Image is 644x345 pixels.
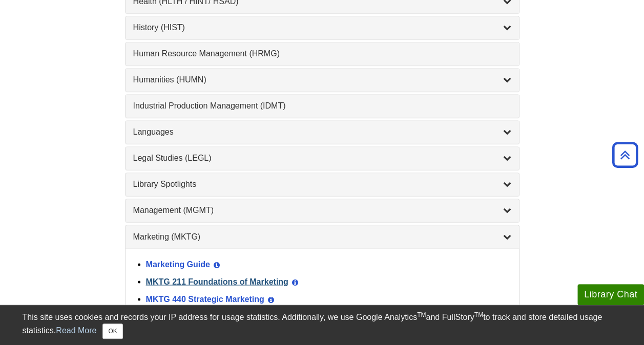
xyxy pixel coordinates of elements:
[133,21,511,34] a: History (HIST)
[577,284,644,305] button: Library Chat
[23,311,622,339] div: This site uses cookies and records your IP address for usage statistics. Additionally, we use Goo...
[146,260,210,268] a: Marketing Guide
[133,178,511,190] a: Library Spotlights
[133,48,511,60] a: Human Resource Management (HRMG)
[474,311,483,318] sup: TM
[609,148,641,162] a: Back to Top
[102,324,122,339] button: Close
[133,126,511,138] a: Languages
[133,100,511,112] a: Industrial Production Management (IDMT)
[133,74,511,86] a: Humanities (HUMN)
[133,152,511,164] a: Legal Studies (LEGL)
[146,277,288,286] a: MKTG 211 Foundations of Marketing
[133,204,511,217] a: Management (MGMT)
[146,294,264,303] a: MKTG 440 Strategic Marketing
[417,311,426,318] sup: TM
[133,230,511,243] a: Marketing (MKTG)
[56,326,96,335] a: Read More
